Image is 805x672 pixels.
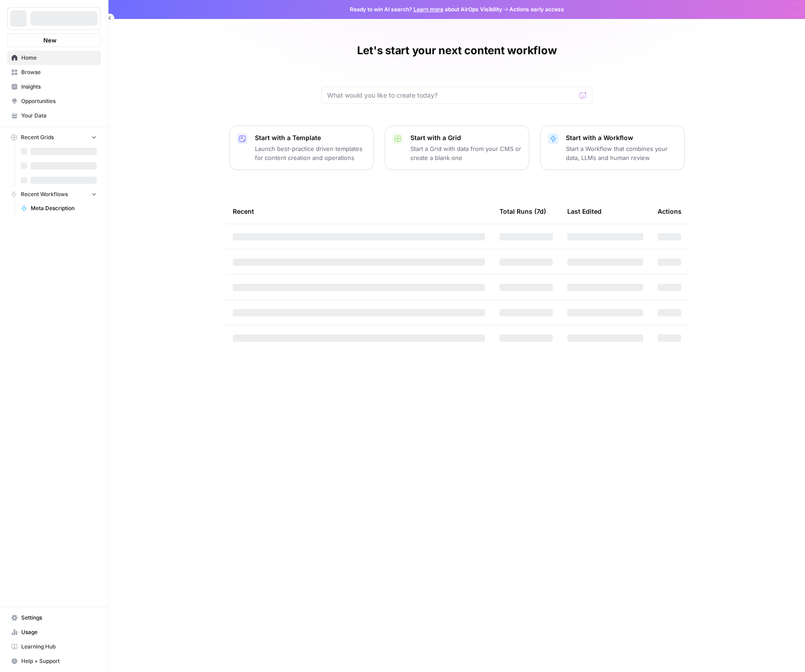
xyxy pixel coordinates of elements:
div: Actions [658,199,682,224]
button: New [7,33,101,47]
span: Meta Description [31,204,97,212]
a: Browse [7,65,101,80]
span: Settings [21,614,97,622]
button: Recent Workflows [7,188,101,201]
span: Recent Workflows [21,190,68,198]
a: Opportunities [7,94,101,108]
div: Last Edited [567,199,602,224]
span: Ready to win AI search? about AirOps Visibility [350,5,502,14]
p: Launch best-practice driven templates for content creation and operations [255,144,366,162]
p: Start a Grid with data from your CMS or create a blank one [410,144,522,162]
span: Your Data [21,112,97,120]
a: Learn more [414,6,443,13]
p: Start with a Grid [410,133,522,142]
p: Start a Workflow that combines your data, LLMs and human review [566,144,677,162]
input: What would you like to create today? [327,91,576,100]
button: Help + Support [7,654,101,668]
div: Total Runs (7d) [499,199,546,224]
a: Home [7,51,101,65]
a: Usage [7,625,101,639]
a: Insights [7,80,101,94]
div: Recent [233,199,485,224]
span: Learning Hub [21,643,97,651]
button: Start with a TemplateLaunch best-practice driven templates for content creation and operations [229,126,374,170]
span: New [43,36,56,45]
p: Start with a Template [255,133,366,142]
span: Actions early access [509,5,564,14]
a: Meta Description [17,201,101,216]
span: Recent Grids [21,133,54,141]
button: Start with a WorkflowStart a Workflow that combines your data, LLMs and human review [540,126,685,170]
span: Opportunities [21,97,97,105]
a: Learning Hub [7,639,101,654]
p: Start with a Workflow [566,133,677,142]
h1: Let's start your next content workflow [357,43,557,58]
button: Start with a GridStart a Grid with data from your CMS or create a blank one [385,126,529,170]
a: Settings [7,611,101,625]
a: Your Data [7,108,101,123]
button: Recent Grids [7,131,101,144]
span: Usage [21,628,97,636]
span: Browse [21,68,97,76]
span: Help + Support [21,657,97,665]
span: Insights [21,83,97,91]
span: Home [21,54,97,62]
